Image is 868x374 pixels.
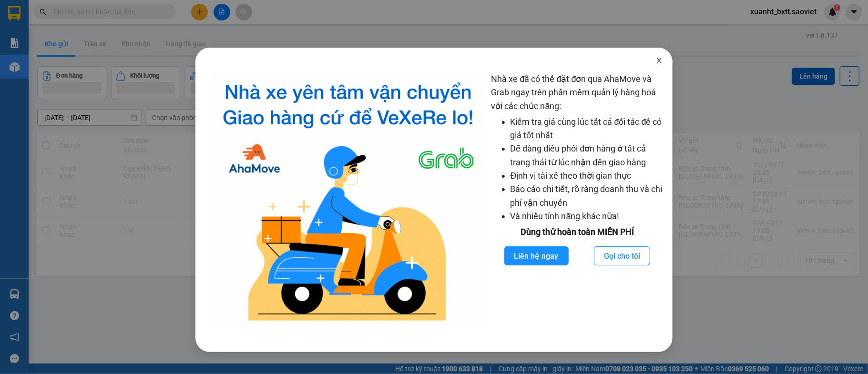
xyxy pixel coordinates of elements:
[504,246,569,265] button: Liên hệ ngay
[655,57,663,64] span: close
[213,72,484,328] img: logo
[514,250,559,262] span: Liên hệ ngay
[594,246,650,265] button: Gọi cho tôi
[511,210,664,223] li: Và nhiều tính năng khác nữa!
[511,115,664,142] li: Kiểm tra giá cùng lúc tất cả đối tác để có giá tốt nhất
[604,250,640,262] span: Gọi cho tôi
[511,182,664,210] li: Báo cáo chi tiết, rõ ràng doanh thu và chi phí vận chuyển
[491,72,664,328] div: Nhà xe đã có thể đặt đơn qua AhaMove và Grab ngay trên phần mềm quản lý hàng hoá với các chức năng:
[511,169,664,182] li: Định vị tài xế theo thời gian thực
[646,48,673,74] button: Close
[491,225,664,239] div: Dùng thử hoàn toàn MIỄN PHÍ
[511,142,664,169] li: Dễ dàng điều phối đơn hàng ở tất cả trạng thái từ lúc nhận đến giao hàng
